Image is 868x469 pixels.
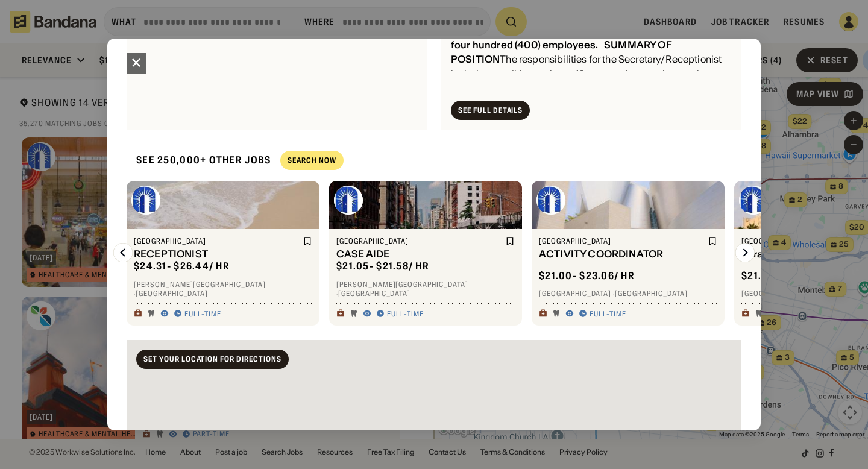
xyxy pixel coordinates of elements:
[336,236,503,246] div: [GEOGRAPHIC_DATA]
[739,186,768,215] img: Gateways Hospital and Mental Health Center logo
[458,107,523,114] div: See Full Details
[590,309,626,319] div: Full-time
[131,186,160,215] img: Gateways Hospital and Mental Health Center logo
[336,280,515,298] div: [PERSON_NAME][GEOGRAPHIC_DATA] · [GEOGRAPHIC_DATA]
[536,186,565,215] img: Gateways Hospital and Mental Health Center logo
[134,248,300,260] div: RECEPTIONIST
[336,260,429,272] div: $ 21.05 - $21.58 / hr
[134,236,300,246] div: [GEOGRAPHIC_DATA]
[127,144,271,176] div: See 250,000+ other jobs
[134,260,230,272] div: $ 24.31 - $26.44 / hr
[451,39,672,65] div: SUMMARY OF POSITION
[184,309,221,319] div: Full-time
[539,269,635,282] div: $ 21.00 - $23.06 / hr
[334,186,363,215] img: Gateways Hospital and Mental Health Center logo
[735,243,755,262] img: Right Arrow
[539,289,717,298] div: [GEOGRAPHIC_DATA] · [GEOGRAPHIC_DATA]
[539,248,705,260] div: ACTIVITY COORDINATOR
[134,280,312,298] div: [PERSON_NAME][GEOGRAPHIC_DATA] · [GEOGRAPHIC_DATA]
[539,236,705,246] div: [GEOGRAPHIC_DATA]
[741,269,834,282] div: $ 21.05 - $22.12 / hr
[113,243,133,262] img: Left Arrow
[143,356,281,363] div: Set your location for directions
[387,309,424,319] div: Full-time
[336,248,503,260] div: CASE AIDE
[288,157,336,164] div: Search Now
